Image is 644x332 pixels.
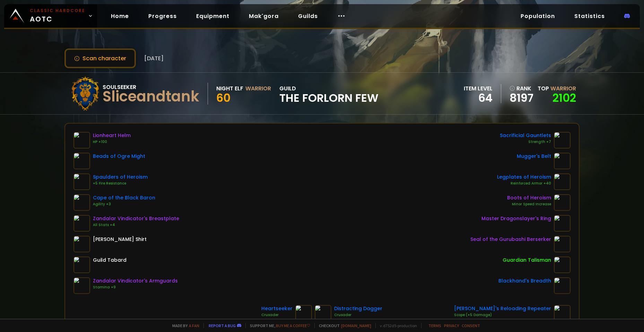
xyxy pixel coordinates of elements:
div: Sacrificial Gauntlets [500,132,551,139]
div: Scope (+5 Damage) [454,312,551,318]
div: Legplates of Heroism [497,173,551,181]
img: item-18505 [554,153,571,169]
a: Report a bug [209,323,236,328]
img: item-19384 [554,215,571,232]
a: Consent [462,323,480,328]
div: Minor Speed Increase [507,201,551,207]
div: Spaulders of Heroism [93,173,148,181]
div: Strength +7 [500,139,551,145]
a: Statistics [569,9,610,23]
img: item-19824 [73,277,90,294]
button: Scan character [64,48,136,68]
span: Checkout [314,323,371,328]
div: Sliceandtank [103,91,199,102]
div: Zandalar Vindicator's Armguards [93,277,178,285]
a: Buy me a coffee [276,323,310,328]
div: [PERSON_NAME]'s Reloading Repeater [454,305,551,312]
div: All Stats +4 [93,222,179,228]
div: Guardian Talisman [503,257,551,264]
span: The Forlorn Few [279,93,378,103]
span: Support me, [245,323,310,328]
span: 60 [216,90,230,106]
img: item-21995 [554,194,571,211]
img: item-12783 [295,305,312,322]
div: Distracting Dagger [334,305,382,312]
img: item-22722 [554,236,571,252]
div: Mugger's Belt [517,153,551,160]
a: Terms [428,323,441,328]
img: item-22347 [554,305,571,322]
a: Classic HardcoreAOTC [4,4,97,28]
a: a fan [189,323,199,328]
div: Blackhand's Breadth [498,277,551,285]
img: item-5976 [73,257,90,273]
div: Beads of Ogre Might [93,153,145,160]
div: Heartseeker [261,305,293,312]
div: Master Dragonslayer's Ring [481,215,551,222]
img: item-22000 [554,173,571,190]
img: item-19822 [73,215,90,232]
img: item-22714 [554,132,571,149]
a: Mak'gora [243,9,284,23]
a: [DOMAIN_NAME] [341,323,371,328]
div: Stamina +9 [93,285,178,290]
div: [PERSON_NAME] Shirt [93,236,147,243]
span: [DATE] [144,54,164,63]
div: guild [279,84,378,103]
img: item-45 [73,236,90,252]
span: Warrior [550,84,576,92]
div: Cape of the Black Baron [93,194,155,201]
div: Warrior [245,84,271,93]
a: Equipment [191,9,235,23]
a: 2102 [552,90,576,106]
div: Boots of Heroism [507,194,551,201]
div: item level [464,84,493,93]
a: Guilds [293,9,323,23]
small: Classic Hardcore [30,8,85,14]
span: v. d752d5 - production [375,323,417,328]
img: item-1490 [554,257,571,273]
a: Home [105,9,134,23]
a: 8197 [510,93,533,103]
img: item-12640 [73,132,90,149]
div: 64 [464,93,493,103]
a: Population [515,9,560,23]
a: Privacy [444,323,459,328]
span: Made by [168,323,199,328]
div: rank [510,84,533,93]
img: item-13965 [554,277,571,294]
span: AOTC [30,8,85,24]
img: item-22001 [73,173,90,190]
div: Lionheart Helm [93,132,131,139]
div: Top [538,84,576,93]
div: Agility +3 [93,201,155,207]
a: Progress [143,9,182,23]
div: +5 Fire Resistance [93,181,148,186]
div: Crusader [334,312,382,318]
div: Seal of the Gurubashi Berserker [470,236,551,243]
div: Soulseeker [103,83,199,91]
div: Zandalar Vindicator's Breastplate [93,215,179,222]
div: Crusader [261,312,293,318]
img: item-22150 [73,153,90,169]
img: item-13340 [73,194,90,211]
div: Guild Tabard [93,257,127,264]
div: Night Elf [216,84,243,93]
img: item-18392 [315,305,331,322]
div: HP +100 [93,139,131,145]
div: Reinforced Armor +40 [497,181,551,186]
